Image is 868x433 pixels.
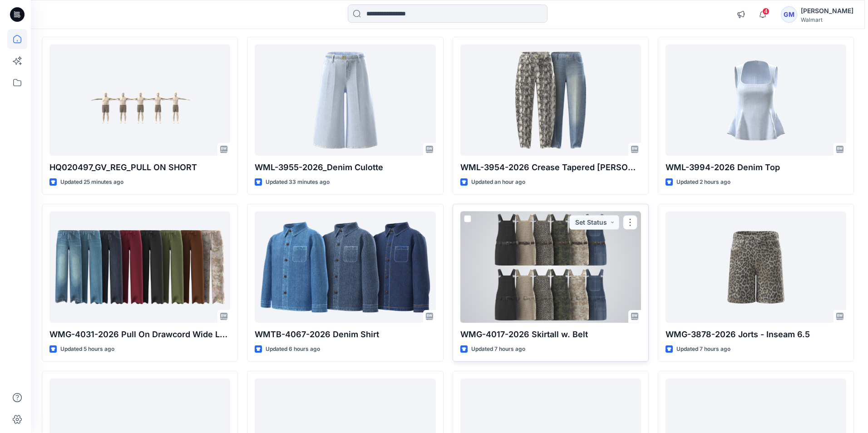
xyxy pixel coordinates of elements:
a: WMG-4017-2026 Skirtall w. Belt [457,212,637,323]
a: WMG-3878-2026 Jorts - Inseam 6.5 [662,212,843,323]
p: Updated 2 hours ago [673,177,727,187]
p: WMTB-4067-2026 Denim Shirt [251,328,432,341]
p: Updated 5 hours ago [57,344,111,354]
div: Walmart [797,16,850,23]
p: WMG-3878-2026 Jorts - Inseam 6.5 [662,328,843,341]
div: [PERSON_NAME] [797,5,850,16]
p: WML-3994-2026 Denim Top [662,161,843,174]
p: Updated 33 minutes ago [262,177,326,187]
p: WML-3955-2026_Denim Culotte [251,161,432,174]
a: WML-3954-2026 Crease Tapered Jean [457,44,637,156]
p: Updated an hour ago [468,177,522,187]
a: WML-3994-2026 Denim Top [662,44,843,156]
a: WML-3955-2026_Denim Culotte [251,44,432,156]
p: Updated 7 hours ago [673,344,727,354]
p: Updated 6 hours ago [262,344,316,354]
p: WMG-4031-2026 Pull On Drawcord Wide Leg_Opt3 [46,328,227,341]
a: WMG-4031-2026 Pull On Drawcord Wide Leg_Opt3 [46,212,227,323]
a: WMTB-4067-2026 Denim Shirt [251,212,432,323]
p: WML-3954-2026 Crease Tapered [PERSON_NAME] [457,161,637,174]
p: Updated 25 minutes ago [57,177,120,187]
p: Updated 7 hours ago [468,344,522,354]
a: HQ020497_GV_REG_PULL ON SHORT [46,44,227,156]
span: 4 [759,8,766,15]
div: GM [777,6,794,23]
p: WMG-4017-2026 Skirtall w. Belt [457,328,637,341]
p: HQ020497_GV_REG_PULL ON SHORT [46,161,227,174]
